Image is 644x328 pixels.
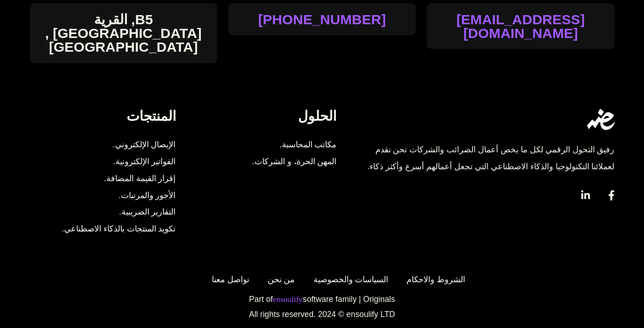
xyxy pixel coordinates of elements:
[587,109,615,130] img: eDariba
[275,136,337,153] span: مكاتب المحاسبة.
[190,109,336,123] h4: الحلول
[104,170,176,187] span: إقرار القيمة المضافة.
[119,187,176,204] span: الأجور والمرتبات.
[427,12,614,40] a: [EMAIL_ADDRESS][DOMAIN_NAME]
[29,311,616,319] p: All rights reserved. 2024 © ensoulify LTD
[309,271,389,288] a: السياسات والخصوصية
[248,136,337,153] a: مكاتب المحاسبة.
[258,12,386,26] a: [PHONE_NUMBER]
[62,204,176,220] a: التقارير الضريبية.
[248,153,337,170] a: المهن الحرة، و الشركات.
[62,153,176,170] a: الفواتير الإلكترونية.
[30,12,217,54] h4: B5, القرية [GEOGRAPHIC_DATA] , [GEOGRAPHIC_DATA]
[29,296,616,304] p: Part of software family | Originals
[62,136,176,153] a: الإيصال الإلكتروني.
[30,109,176,123] h4: المنتجات
[113,136,176,153] span: الإيصال الإلكتروني.
[351,141,614,175] div: رفيق التحول الرقمي لكل ما يخص أعمال الضرائب والشركات نحن نقدم لعملائنا التكنولوجيا والذكاء الاصطن...
[113,153,176,170] span: الفواتير الإلكترونية.
[62,220,176,237] a: تكويد المنتجات بالذكاء الاصطناعي.
[402,271,465,288] a: الشروط والاحكام
[207,271,249,288] a: تواصل معنا
[119,204,176,220] span: التقارير الضريبية.
[62,170,176,187] a: إقرار القيمة المضافة.
[273,296,303,304] a: ensoulify
[62,187,176,204] a: الأجور والمرتبات.
[263,271,295,288] a: من نحن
